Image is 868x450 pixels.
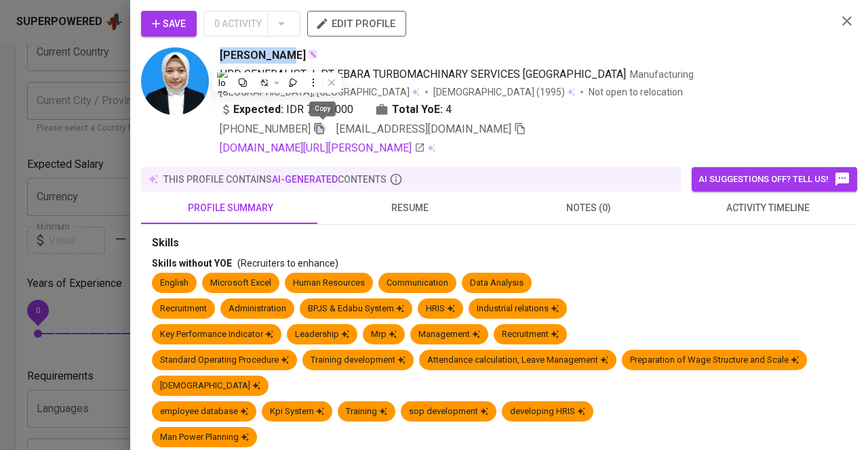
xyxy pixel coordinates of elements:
span: Save [152,16,186,32]
div: Industrial relations [477,302,559,315]
div: employee database [160,405,248,418]
div: developing HRIS [510,405,585,418]
span: 4 [446,102,452,118]
div: Attendance calculation, Leave Management [427,354,608,367]
div: Data Analysis [470,277,524,290]
a: edit profile [307,18,406,28]
div: [DEMOGRAPHIC_DATA] [160,380,260,392]
span: [PERSON_NAME] [220,47,306,64]
div: HRIS [426,302,455,315]
span: [PHONE_NUMBER] [220,122,311,135]
span: edit profile [318,15,395,32]
a: [DOMAIN_NAME][URL][PERSON_NAME] [220,140,425,156]
p: this profile contains contents [163,173,387,186]
span: [EMAIL_ADDRESS][DOMAIN_NAME] [336,122,511,135]
div: Preparation of Wage Structure and Scale [630,354,799,367]
span: [DEMOGRAPHIC_DATA] [433,85,536,99]
span: PT EBARA TURBOMACHINARY SERVICES [GEOGRAPHIC_DATA] [321,68,626,81]
button: Save [141,11,197,37]
span: AI-generated [272,174,338,185]
div: (1995) [433,85,575,99]
img: d90239826f1beac1c4968d348efe592a.jpg [141,47,209,115]
span: notes (0) [507,200,670,217]
div: Training development [311,354,406,367]
button: AI suggestions off? Tell us! [692,167,857,192]
div: Recruitment [160,302,207,315]
span: Skills without YOE [152,258,232,269]
div: sop development [409,405,488,418]
div: BPJS & Edabu System [308,302,404,315]
div: Kpi System [270,405,324,418]
span: profile summary [149,200,312,217]
span: AI suggestions off? Tell us! [698,171,850,187]
div: Communication [387,277,448,290]
div: IDR 7.000.000 [220,102,353,118]
div: Mrp [371,328,397,341]
div: Recruitment [502,328,559,341]
div: Leadership [295,328,349,341]
div: Management [418,328,480,341]
div: Administration [229,302,286,315]
button: edit profile [307,11,406,37]
img: magic_wand.svg [307,49,318,60]
div: Skills [152,235,846,251]
p: Not open to relocation [589,85,683,99]
div: Training [346,405,387,418]
div: Key Performance Indicator [160,328,273,341]
b: Total YoE: [392,102,443,118]
span: (Recruiters to enhance) [237,258,338,269]
div: Standard Operating Procedure [160,354,289,367]
div: English [160,277,189,290]
span: | [312,66,315,83]
span: activity timeline [686,200,849,217]
b: Expected: [233,102,283,118]
div: Man Power Planning [160,431,249,444]
span: Manufacturing [630,69,694,80]
span: resume [328,200,491,217]
div: Microsoft Excel [210,277,271,290]
div: Human Resources [293,277,365,290]
span: HRD GENERALIST [220,68,307,81]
